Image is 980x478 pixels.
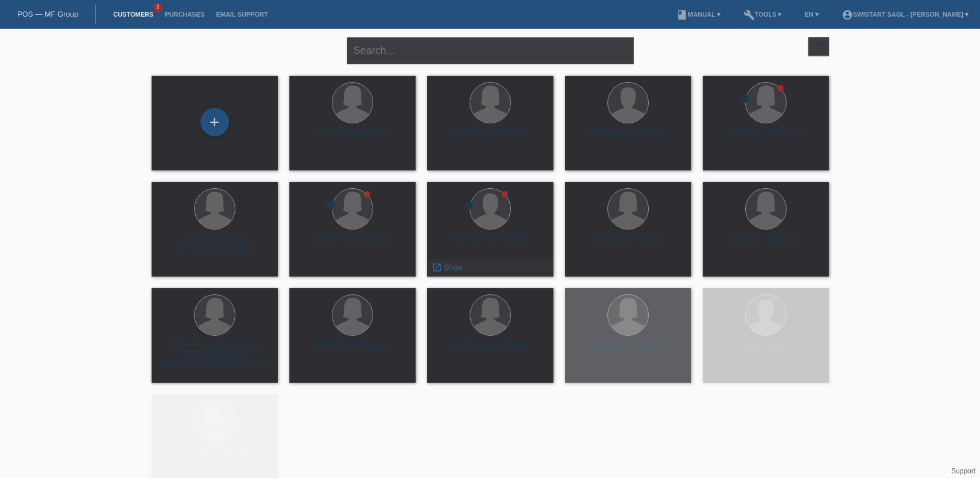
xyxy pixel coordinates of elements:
div: [PERSON_NAME] (43) [574,341,682,359]
div: [PERSON_NAME] Valdezia [PERSON_NAME] [PERSON_NAME] Klatzer (37) [161,341,269,362]
div: [PERSON_NAME] (42) [436,129,544,147]
a: POS — MF Group [17,10,78,18]
div: [PERSON_NAME] (53) [161,447,269,465]
div: unconfirmed, pending [326,200,336,212]
div: unconfirmed, pending [739,94,750,106]
div: [PERSON_NAME] (40) [299,341,406,359]
a: launch Show [432,263,463,271]
span: 3 [153,3,162,13]
i: account_circle [842,9,853,21]
div: [PERSON_NAME] (43) [712,341,820,359]
div: Returned [464,200,474,212]
div: [PERSON_NAME] (55) [712,235,820,253]
input: Search... [347,37,634,64]
div: [PERSON_NAME] (27) [712,129,820,147]
i: book [676,9,688,21]
i: error [464,200,474,210]
i: error [326,200,336,210]
i: launch [432,262,442,273]
div: Add customer [201,112,228,132]
span: Show [444,263,463,271]
a: Customers [107,11,159,18]
div: [PERSON_NAME] (58) [299,235,406,253]
a: Email Support [210,11,273,18]
div: [PERSON_NAME] (40) [574,129,682,147]
a: bookManual ▾ [671,11,726,18]
i: error [739,94,750,104]
i: filter_list [812,40,825,52]
a: Support [951,467,975,475]
div: [PERSON_NAME] (43) [574,235,682,253]
i: build [743,9,755,21]
a: Purchases [159,11,210,18]
div: [PERSON_NAME] (44) [436,341,544,359]
div: [PERSON_NAME] [PERSON_NAME] (36) [161,235,269,253]
a: account_circleSwistart Sagl - [PERSON_NAME] ▾ [836,11,974,18]
a: EN ▾ [799,11,824,18]
div: [PERSON_NAME] (48) [299,129,406,147]
a: buildTools ▾ [738,11,788,18]
div: [PERSON_NAME] (45) [436,235,544,253]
